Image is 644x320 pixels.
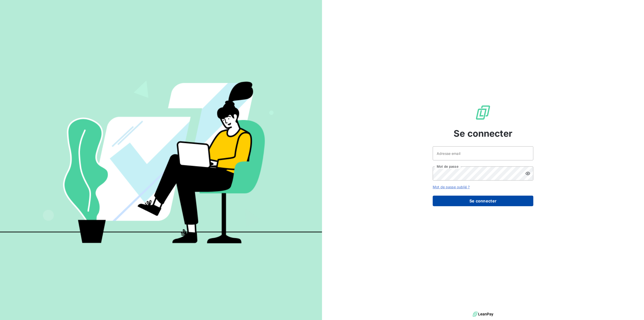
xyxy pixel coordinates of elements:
[433,185,470,189] a: Mot de passe oublié ?
[475,104,491,121] img: Logo LeanPay
[454,127,512,140] span: Se connecter
[473,310,493,318] img: logo
[433,146,533,160] input: placeholder
[433,196,533,206] button: Se connecter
